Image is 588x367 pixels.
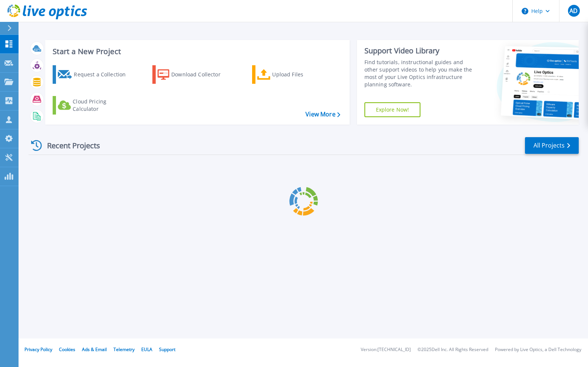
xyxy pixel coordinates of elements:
div: Cloud Pricing Calculator [73,98,132,113]
a: Request a Collection [53,65,135,84]
div: Download Collector [171,67,231,82]
span: AD [569,8,578,14]
a: Download Collector [152,65,235,84]
div: Upload Files [272,67,331,82]
div: Support Video Library [364,46,476,56]
a: Upload Files [252,65,335,84]
a: View More [305,111,340,118]
a: Privacy Policy [24,346,52,353]
a: EULA [141,346,152,353]
a: All Projects [525,137,579,154]
h3: Start a New Project [53,47,340,56]
div: Recent Projects [29,136,110,155]
li: Powered by Live Optics, a Dell Technology [495,347,581,352]
a: Ads & Email [82,346,107,353]
div: Request a Collection [74,67,133,82]
a: Telemetry [113,346,135,353]
div: Find tutorials, instructional guides and other support videos to help you make the most of your L... [364,59,476,88]
a: Support [159,346,175,353]
li: © 2025 Dell Inc. All Rights Reserved [417,347,488,352]
li: Version: [TECHNICAL_ID] [361,347,411,352]
a: Cloud Pricing Calculator [53,96,135,115]
a: Cookies [59,346,75,353]
a: Explore Now! [364,102,421,117]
